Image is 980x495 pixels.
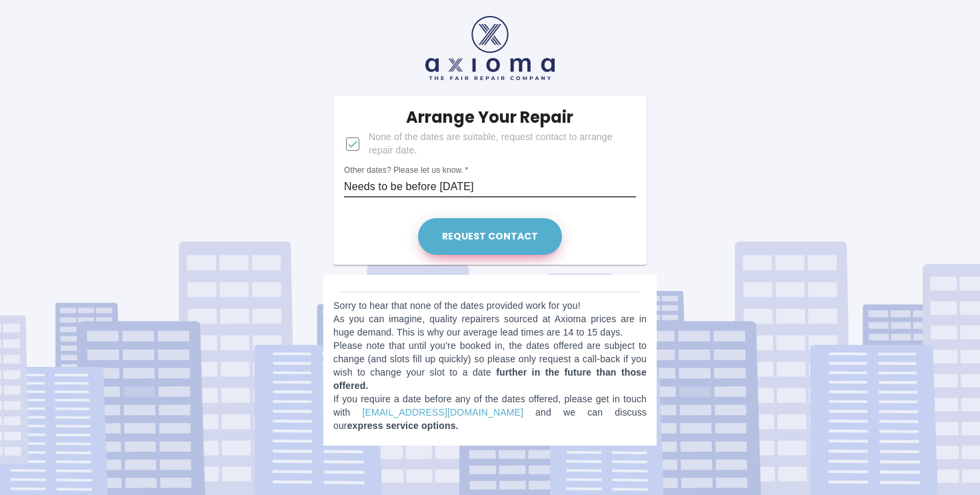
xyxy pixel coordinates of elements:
[425,16,555,80] img: axioma
[418,218,562,255] button: Request contact
[363,407,523,418] a: [EMAIL_ADDRESS][DOMAIN_NAME]
[369,131,625,157] span: None of the dates are suitable, request contact to arrange repair date.
[347,420,459,431] b: express service options.
[333,367,647,391] b: further in the future than those offered.
[344,165,468,176] label: Other dates? Please let us know.
[406,107,573,128] h5: Arrange Your Repair
[333,299,647,432] p: Sorry to hear that none of the dates provided work for you! As you can imagine, quality repairers...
